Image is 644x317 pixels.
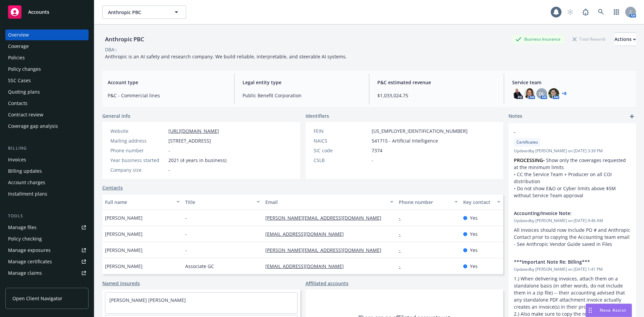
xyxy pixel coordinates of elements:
[586,304,594,317] div: Drag to move
[185,214,187,221] span: -
[5,189,89,199] a: Installment plans
[105,199,172,206] div: Full name
[8,75,31,86] div: SSC Cases
[8,109,43,120] div: Contract review
[470,263,478,270] span: Yes
[8,121,58,131] div: Coverage gap analysis
[5,233,89,244] a: Policy checking
[600,307,626,313] span: Nova Assist
[594,5,608,19] a: Search
[8,189,47,199] div: Installment plans
[108,9,166,16] span: Anthropic PBC
[110,147,166,154] div: Phone number
[514,266,631,272] span: Updated by [PERSON_NAME] on [DATE] 1:41 PM
[5,177,89,188] a: Account charges
[5,245,89,256] a: Manage exposures
[8,98,28,109] div: Contacts
[314,137,369,144] div: NAICS
[108,92,226,99] span: P&C - Commercial lines
[314,127,369,135] div: FEIN
[105,263,143,270] span: [PERSON_NAME]
[514,258,613,265] span: ***Important Note Re: Billing***
[508,112,522,120] span: Notes
[185,230,187,237] span: -
[399,263,406,269] a: -
[102,184,123,191] a: Contacts
[102,112,130,119] span: General info
[110,127,166,135] div: Website
[168,147,170,154] span: -
[243,79,361,86] span: Legal entity type
[105,214,143,221] span: [PERSON_NAME]
[265,263,349,269] a: [EMAIL_ADDRESS][DOMAIN_NAME]
[5,222,89,233] a: Manage files
[8,177,45,188] div: Account charges
[102,35,147,44] div: Anthropic PBC
[185,199,253,206] div: Title
[12,295,62,302] span: Open Client Navigator
[5,41,89,52] a: Coverage
[372,127,468,135] span: [US_EMPLOYER_IDENTIFICATION_NUMBER]
[399,215,406,221] a: -
[182,194,263,210] button: Title
[105,46,117,53] div: DBA: -
[5,166,89,176] a: Billing updates
[8,30,29,40] div: Overview
[110,157,166,164] div: Year business started
[8,256,52,267] div: Manage certificates
[5,121,89,131] a: Coverage gap analysis
[399,231,406,237] a: -
[8,268,42,278] div: Manage claims
[265,199,386,206] div: Email
[102,194,182,210] button: Full name
[514,157,631,199] p: • Show only the coverages requested at the minimum limits • CC the Service Team + Producer on all...
[614,33,636,46] button: Actions
[524,88,535,99] img: photo
[168,137,211,144] span: [STREET_ADDRESS]
[8,154,26,165] div: Invoices
[168,128,219,134] a: [URL][DOMAIN_NAME]
[5,145,89,152] div: Billing
[5,52,89,63] a: Policies
[8,52,25,63] div: Policies
[512,88,523,99] img: photo
[8,245,51,256] div: Manage exposures
[8,41,29,52] div: Coverage
[8,64,41,74] div: Policy changes
[517,139,538,145] span: Certificates
[243,92,361,99] span: Public Benefit Corporation
[399,247,406,253] a: -
[108,79,226,86] span: Account type
[569,35,609,43] div: Total Rewards
[5,3,89,21] a: Accounts
[265,231,349,237] a: [EMAIL_ADDRESS][DOMAIN_NAME]
[105,53,347,60] span: Anthropic is an AI safety and research company. We build reliable, interpretable, and steerable A...
[109,297,186,303] a: [PERSON_NAME] [PERSON_NAME]
[5,279,89,290] a: Manage BORs
[8,87,40,97] div: Quoting plans
[5,154,89,165] a: Invoices
[563,5,577,19] a: Start snowing
[514,227,632,247] span: All invoices should now Include PO # and Anthropic Contact prior to copying the Accounting team e...
[306,112,329,119] span: Identifiers
[263,194,396,210] button: Email
[168,166,170,173] span: -
[314,157,369,164] div: CSLB
[5,87,89,97] a: Quoting plans
[514,218,631,224] span: Updated by [PERSON_NAME] on [DATE] 9:46 AM
[548,88,559,99] img: photo
[614,33,636,46] div: Actions
[539,90,545,97] span: DL
[5,98,89,109] a: Contacts
[8,279,40,290] div: Manage BORs
[514,157,543,163] strong: PROCESSING
[5,213,89,219] div: Tools
[5,256,89,267] a: Manage certificates
[105,230,143,237] span: [PERSON_NAME]
[110,166,166,173] div: Company size
[5,268,89,278] a: Manage claims
[396,194,460,210] button: Phone number
[102,280,140,287] a: Named insureds
[463,199,493,206] div: Key contact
